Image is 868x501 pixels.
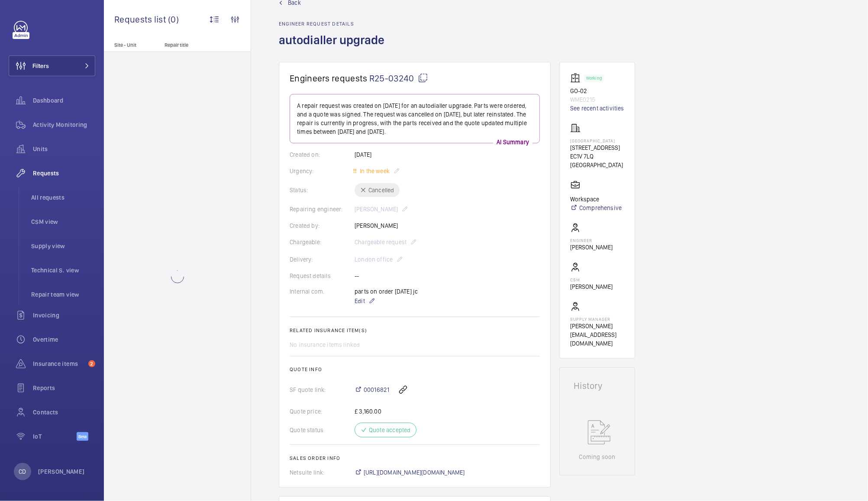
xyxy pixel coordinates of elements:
span: [URL][DOMAIN_NAME][DOMAIN_NAME] [364,468,465,477]
p: [PERSON_NAME] [570,243,613,252]
a: Comprehensive [570,204,622,212]
span: Insurance items [33,359,85,368]
span: Requests list [114,14,168,25]
p: [PERSON_NAME] [38,467,85,476]
p: CSM [570,277,613,282]
span: 2 [88,360,95,367]
h1: History [574,381,621,390]
p: WME0215 [570,95,624,104]
p: Repair title [165,42,222,48]
p: Supply manager [570,317,624,322]
a: See recent activities [570,104,624,113]
p: [PERSON_NAME] [570,282,613,291]
p: [GEOGRAPHIC_DATA] [570,138,624,143]
span: Engineers requests [290,73,368,84]
span: Beta [77,432,88,441]
h2: Engineer request details [279,21,390,27]
span: Overtime [33,335,95,344]
h1: autodialler upgrade [279,32,390,62]
h2: Quote info [290,366,540,372]
span: All requests [31,193,95,202]
p: Workspace [570,195,622,204]
a: [URL][DOMAIN_NAME][DOMAIN_NAME] [355,468,465,477]
span: Dashboard [33,96,95,105]
p: [STREET_ADDRESS] [570,143,624,152]
p: Coming soon [579,453,615,461]
span: Units [33,145,95,153]
span: 00016821 [364,385,389,394]
p: Working [586,77,602,80]
p: A repair request was created on [DATE] for an autodialler upgrade. Parts were ordered, and a quot... [297,101,532,136]
button: Filters [9,55,95,76]
p: Site - Unit [104,42,161,48]
span: Contacts [33,408,95,417]
span: Edit [355,297,365,305]
h2: Sales order info [290,455,540,461]
span: R25-03240 [369,73,428,84]
span: Invoicing [33,311,95,320]
p: CD [19,467,26,476]
p: Engineer [570,238,613,243]
p: AI Summary [493,138,532,146]
img: elevator.svg [570,73,584,83]
p: [PERSON_NAME][EMAIL_ADDRESS][DOMAIN_NAME] [570,322,624,348]
span: Requests [33,169,95,178]
span: Repair team view [31,290,95,299]
span: Activity Monitoring [33,120,95,129]
span: CSM view [31,217,95,226]
p: GO-02 [570,87,624,95]
span: IoT [33,432,77,441]
span: Supply view [31,242,95,250]
span: Technical S. view [31,266,95,275]
p: EC1V 7LQ [GEOGRAPHIC_DATA] [570,152,624,169]
a: 00016821 [355,385,389,394]
span: Reports [33,384,95,392]
h2: Related insurance item(s) [290,327,540,333]
span: Filters [32,61,49,70]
